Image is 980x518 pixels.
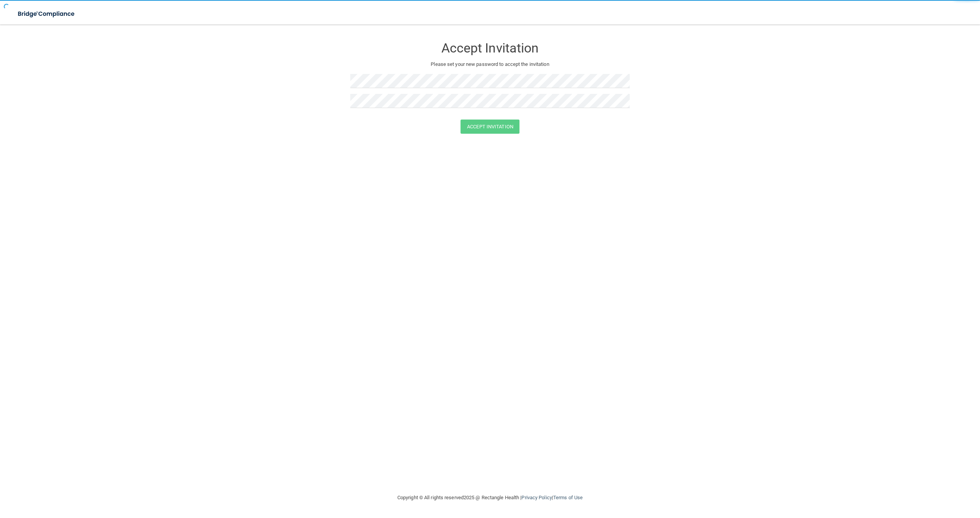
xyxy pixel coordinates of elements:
[350,41,630,55] h3: Accept Invitation
[461,120,519,134] button: Accept Invitation
[350,485,630,510] div: Copyright © All rights reserved 2025 @ Rectangle Health | |
[521,495,552,500] a: Privacy Policy
[356,60,624,69] p: Please set your new password to accept the invitation
[11,6,82,22] img: bridge_compliance_login_screen.278c3ca4.svg
[553,495,583,500] a: Terms of Use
